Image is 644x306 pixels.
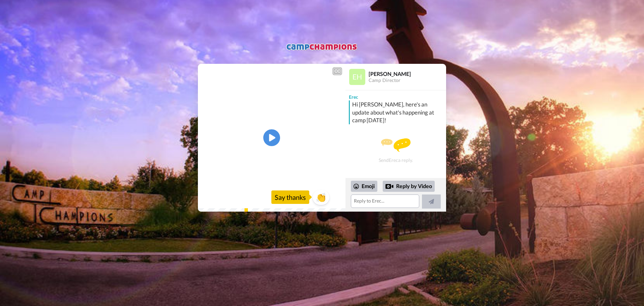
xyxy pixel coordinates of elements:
span: 2:35 [219,195,231,203]
button: 👏 [313,190,329,205]
div: Emoji [351,181,377,191]
img: Profile Image [349,69,365,85]
div: Say thanks [271,190,309,204]
div: CC [333,68,341,75]
div: [PERSON_NAME] [369,71,446,77]
div: Send Erec a reply. [345,127,446,174]
span: / [216,195,218,203]
img: logo [285,41,359,53]
span: 👏 [313,192,329,203]
div: Hi [PERSON_NAME], here's an update about what's happening at camp [DATE]! [352,100,444,125]
img: message.svg [381,138,411,152]
div: Reply by Video [385,182,393,190]
div: Camp Director [369,78,446,83]
span: 0:00 [203,195,214,203]
div: Erec [345,90,446,100]
div: Reply by Video [383,181,435,192]
img: Full screen [333,195,339,202]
